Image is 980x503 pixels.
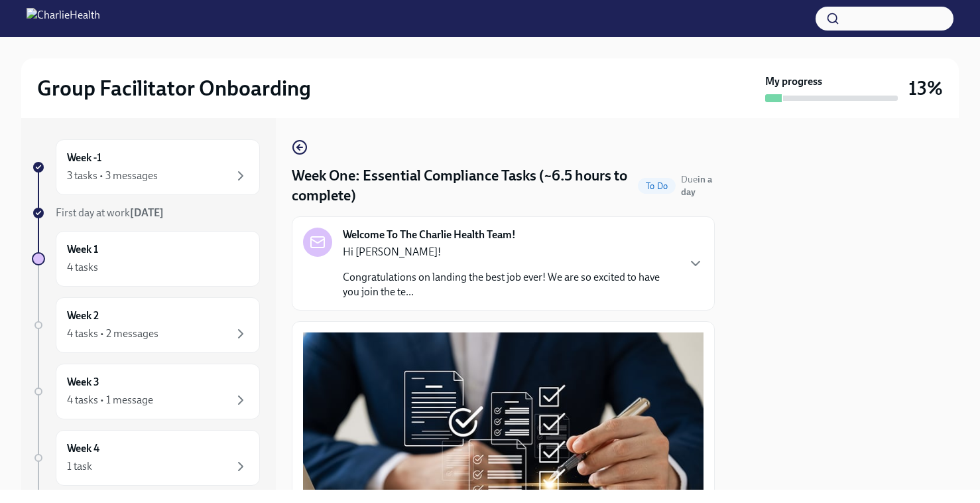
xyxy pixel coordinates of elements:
[292,166,633,206] h4: Week One: Essential Compliance Tasks (~6.5 hours to complete)
[343,228,516,242] strong: Welcome To The Charlie Health Team!
[681,174,712,198] strong: in a day
[32,297,260,353] a: Week 24 tasks • 2 messages
[67,393,153,407] div: 4 tasks • 1 message
[32,231,260,287] a: Week 14 tasks
[681,174,712,198] span: Due
[67,326,158,341] div: 4 tasks • 2 messages
[32,139,260,195] a: Week -13 tasks • 3 messages
[343,270,677,299] p: Congratulations on landing the best job ever! We are so excited to have you join the te...
[67,151,101,165] h6: Week -1
[67,169,158,183] div: 3 tasks • 3 messages
[67,459,92,474] div: 1 task
[37,75,311,102] h2: Group Facilitator Onboarding
[681,173,715,198] span: September 19th, 2025 10:00
[32,364,260,419] a: Week 34 tasks • 1 message
[67,309,99,323] h6: Week 2
[130,206,164,219] strong: [DATE]
[67,242,98,257] h6: Week 1
[27,8,100,29] img: CharlieHealth
[67,260,98,275] div: 4 tasks
[343,245,677,259] p: Hi [PERSON_NAME]!
[32,206,260,220] a: First day at work[DATE]
[67,375,99,390] h6: Week 3
[56,206,164,219] span: First day at work
[67,441,99,456] h6: Week 4
[908,76,943,100] h3: 13%
[638,181,676,191] span: To Do
[765,74,822,89] strong: My progress
[32,430,260,486] a: Week 41 task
